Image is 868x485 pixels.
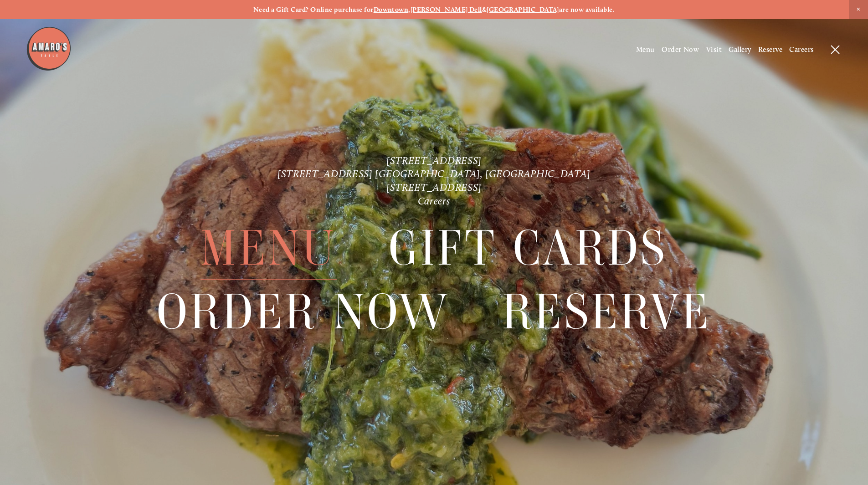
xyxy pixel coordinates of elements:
[636,45,655,54] a: Menu
[253,5,374,14] strong: Need a Gift Card? Online purchase for
[662,45,699,54] a: Order Now
[389,217,668,280] span: Gift Cards
[729,45,751,54] a: Gallery
[200,217,336,280] a: Menu
[386,154,482,167] a: [STREET_ADDRESS]
[418,195,451,207] a: Careers
[389,217,668,280] a: Gift Cards
[502,281,711,343] a: Reserve
[374,5,409,14] a: Downtown
[157,281,450,343] a: Order Now
[559,5,615,14] strong: are now available.
[789,45,813,54] a: Careers
[408,5,410,14] strong: ,
[487,5,559,14] a: [GEOGRAPHIC_DATA]
[482,5,487,14] strong: &
[411,5,482,14] a: [PERSON_NAME] Dell
[758,45,782,54] a: Reserve
[706,45,722,54] a: Visit
[277,168,591,180] a: [STREET_ADDRESS] [GEOGRAPHIC_DATA], [GEOGRAPHIC_DATA]
[26,26,72,71] img: Amaro's Table
[386,181,482,194] a: [STREET_ADDRESS]
[200,217,336,280] span: Menu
